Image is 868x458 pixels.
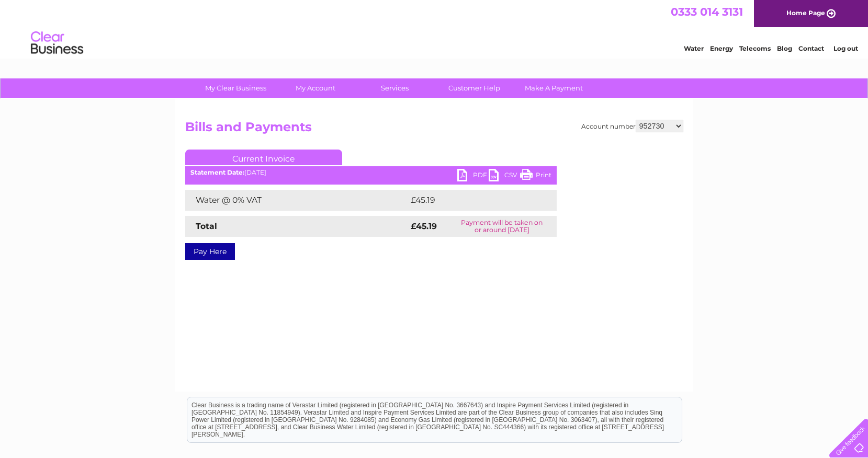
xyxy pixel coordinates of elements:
b: Statement Date: [190,168,244,176]
a: My Account [272,78,358,98]
a: Telecoms [739,44,771,52]
a: Blog [777,44,792,52]
a: Customer Help [431,78,517,98]
a: Log out [833,44,858,52]
a: Contact [798,44,824,52]
h2: Bills and Payments [185,120,683,140]
a: Services [352,78,438,98]
img: logo.png [30,27,84,59]
a: Make A Payment [511,78,597,98]
a: Energy [710,44,733,52]
div: Account number [581,120,683,132]
td: Water @ 0% VAT [185,190,408,211]
a: Current Invoice [185,150,342,165]
a: Pay Here [185,243,235,260]
a: CSV [489,169,520,184]
div: Clear Business is a trading name of Verastar Limited (registered in [GEOGRAPHIC_DATA] No. 3667643... [187,6,682,51]
a: Print [520,169,551,184]
a: 0333 014 3131 [671,5,743,18]
strong: Total [196,221,217,231]
strong: £45.19 [411,221,437,231]
a: My Clear Business [193,78,279,98]
td: Payment will be taken on or around [DATE] [447,216,557,237]
div: [DATE] [185,169,557,176]
td: £45.19 [408,190,535,211]
a: PDF [457,169,489,184]
a: Water [684,44,704,52]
